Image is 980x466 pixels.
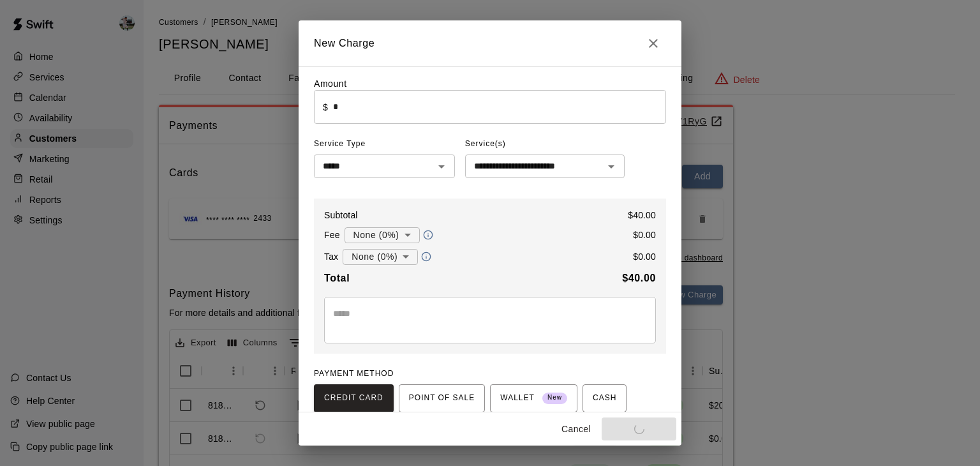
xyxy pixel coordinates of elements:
[399,384,485,412] button: POINT OF SALE
[314,384,394,412] button: CREDIT CARD
[299,20,681,66] h2: New Charge
[324,273,350,283] b: Total
[314,79,347,89] label: Amount
[314,369,394,378] span: PAYMENT METHOD
[324,388,383,409] span: CREDIT CARD
[324,209,358,222] p: Subtotal
[343,245,418,269] div: None (0%)
[542,389,567,407] span: New
[490,384,577,412] button: WALLET New
[314,134,455,154] span: Service Type
[433,158,450,176] button: Open
[583,384,627,412] button: CASH
[622,273,656,283] b: $ 40.00
[641,31,666,56] button: Close
[409,388,475,409] span: POINT OF SALE
[500,388,567,409] span: WALLET
[465,134,506,154] span: Service(s)
[345,223,420,247] div: None (0%)
[324,250,338,263] p: Tax
[323,101,328,114] p: $
[633,229,656,241] p: $ 0.00
[593,388,616,409] span: CASH
[324,229,340,241] p: Fee
[556,417,597,441] button: Cancel
[602,158,620,176] button: Open
[633,250,656,263] p: $ 0.00
[628,209,656,222] p: $ 40.00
